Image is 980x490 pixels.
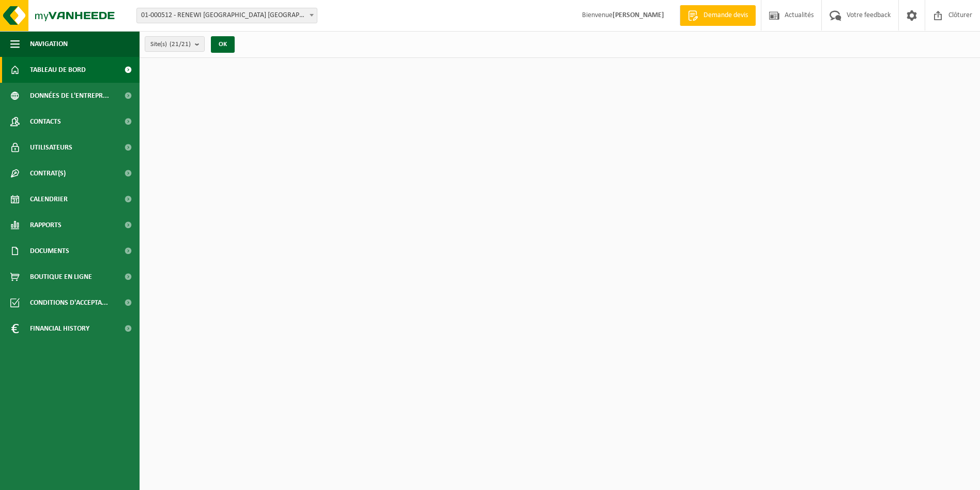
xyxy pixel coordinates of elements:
[30,290,108,316] span: Conditions d'accepta...
[680,5,756,26] a: Demande devis
[30,212,62,238] span: Rapports
[701,10,751,21] span: Demande devis
[30,135,72,160] span: Utilisateurs
[150,37,191,52] span: Site(s)
[612,11,664,19] strong: [PERSON_NAME]
[30,57,86,83] span: Tableau de bord
[137,8,317,23] span: 01-000512 - RENEWI BELGIUM NV - LOMMEL
[30,160,66,186] span: Contrat(s)
[145,36,205,52] button: Site(s)(21/21)
[136,8,317,23] span: 01-000512 - RENEWI BELGIUM NV - LOMMEL
[30,238,69,264] span: Documents
[30,109,61,135] span: Contacts
[30,83,109,109] span: Données de l'entrepr...
[30,31,68,57] span: Navigation
[170,41,191,48] count: (21/21)
[30,186,68,212] span: Calendrier
[30,264,92,290] span: Boutique en ligne
[211,36,235,53] button: OK
[30,316,89,341] span: Financial History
